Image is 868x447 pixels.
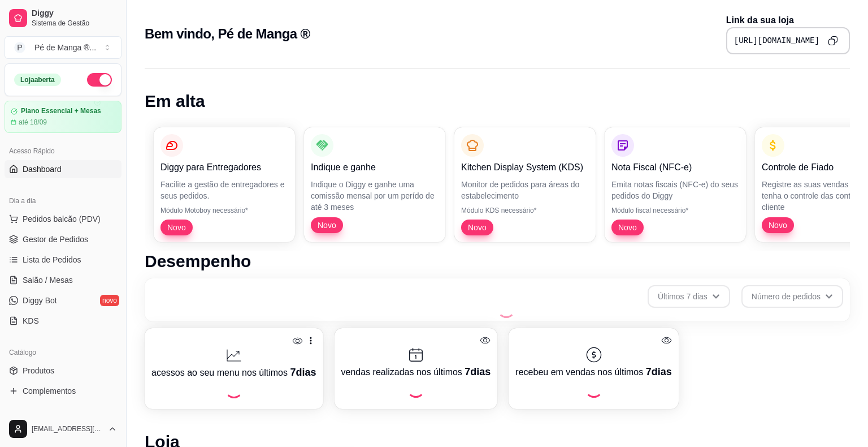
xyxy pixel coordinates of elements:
button: Número de pedidos [741,285,843,308]
a: Diggy Botnovo [5,291,121,310]
p: acessos ao seu menu nos últimos [151,364,316,380]
p: Monitor de pedidos para áreas do estabelecimento [461,179,589,201]
span: Novo [463,222,491,233]
button: Alterar Status [87,73,112,87]
span: 7 dias [646,366,672,377]
a: Salão / Mesas [5,271,121,289]
div: Dia a dia [5,192,121,210]
a: Produtos [5,362,121,380]
span: Novo [313,220,341,231]
span: Dashboard [23,164,62,175]
pre: [URL][DOMAIN_NAME] [734,35,819,46]
a: KDS [5,312,121,330]
button: [EMAIL_ADDRESS][DOMAIN_NAME] [5,415,121,442]
p: Facilite a gestão de entregadores e seus pedidos. [160,179,288,201]
a: Dashboard [5,160,121,178]
span: Produtos [23,365,54,376]
button: Nota Fiscal (NFC-e)Emita notas fiscais (NFC-e) do seus pedidos do DiggyMódulo fiscal necessário*Novo [605,127,746,242]
div: Acesso Rápido [5,142,121,160]
p: recebeu em vendas nos últimos [515,364,671,380]
span: Novo [764,220,792,231]
span: P [14,42,25,53]
p: Emita notas fiscais (NFC-e) do seus pedidos do Diggy [611,179,739,201]
span: Diggy [32,8,117,19]
button: Diggy para EntregadoresFacilite a gestão de entregadores e seus pedidos.Módulo Motoboy necessário... [154,127,295,242]
span: Salão / Mesas [23,274,73,286]
p: Kitchen Display System (KDS) [461,161,589,174]
span: KDS [23,315,39,326]
span: [EMAIL_ADDRESS][DOMAIN_NAME] [32,424,103,433]
h1: Em alta [145,91,850,111]
p: Módulo fiscal necessário* [611,206,739,215]
p: Indique o Diggy e ganhe uma comissão mensal por um perído de até 3 meses [311,179,439,213]
span: 7 dias [290,367,316,378]
span: Sistema de Gestão [32,19,117,28]
button: Copy to clipboard [824,32,842,50]
a: Lista de Pedidos [5,251,121,269]
p: Link da sua loja [726,14,850,27]
h1: Desempenho [145,251,850,272]
button: Últimos 7 dias [648,285,730,308]
p: Módulo Motoboy necessário* [160,206,288,215]
button: Select a team [5,36,121,59]
span: Novo [163,222,190,233]
button: Pedidos balcão (PDV) [5,210,121,228]
a: Gestor de Pedidos [5,230,121,248]
div: Catálogo [5,343,121,362]
article: até 18/09 [19,118,47,127]
p: vendas realizadas nos últimos [341,364,491,380]
span: Gestor de Pedidos [23,234,88,245]
button: Kitchen Display System (KDS)Monitor de pedidos para áreas do estabelecimentoMódulo KDS necessário... [454,127,596,242]
span: Novo [614,222,641,233]
p: Indique e ganhe [311,161,439,174]
h2: Bem vindo, Pé de Manga ® [145,25,310,43]
p: Diggy para Entregadores [160,161,288,174]
a: Plano Essencial + Mesasaté 18/09 [5,101,121,133]
span: Complementos [23,385,76,397]
span: Pedidos balcão (PDV) [23,213,101,225]
div: Loading [225,380,243,398]
div: Loja aberta [14,74,61,86]
span: Diggy Bot [23,295,57,306]
p: Módulo KDS necessário* [461,206,589,215]
span: 7 dias [465,366,491,377]
div: Loading [497,300,515,318]
button: Indique e ganheIndique o Diggy e ganhe uma comissão mensal por um perído de até 3 mesesNovo [304,127,445,242]
article: Plano Essencial + Mesas [21,107,101,115]
a: Complementos [5,382,121,400]
a: DiggySistema de Gestão [5,5,121,32]
div: Pé de Manga ® ... [34,42,96,53]
div: Loading [407,380,425,398]
p: Nota Fiscal (NFC-e) [611,161,739,174]
span: Lista de Pedidos [23,254,81,265]
div: Loading [585,380,603,398]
